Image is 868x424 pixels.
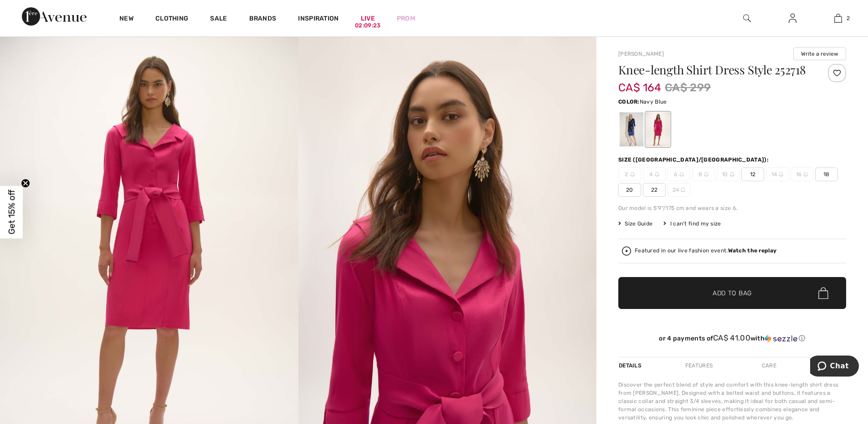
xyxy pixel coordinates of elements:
[789,13,796,24] img: My Info
[618,168,641,181] span: 2
[618,381,846,422] div: Discover the perfect blend of style and comfort with this knee-length shirt dress from [PERSON_NA...
[618,334,846,343] div: or 4 payments of with
[618,51,664,57] a: [PERSON_NAME]
[668,168,690,181] span: 6
[668,183,690,197] span: 24
[119,15,134,24] a: New
[730,172,734,177] img: ring-m.svg
[818,287,828,299] img: Bag.svg
[620,112,643,147] div: Navy Blue
[713,288,752,298] span: Add to Bag
[298,15,339,24] span: Inspiration
[743,13,751,24] img: search the website
[646,112,670,147] div: Geranium
[21,178,30,188] button: Close teaser
[618,204,846,212] div: Our model is 5'9"/175 cm and wears a size 6.
[791,168,813,181] span: 16
[618,64,808,76] h1: Knee-length Shirt Dress Style 252718
[816,13,860,24] a: 2
[704,172,709,177] img: ring-m.svg
[766,168,789,181] span: 14
[781,13,804,24] a: Sign In
[678,357,720,374] div: Features
[741,168,764,181] span: 12
[681,188,685,192] img: ring-m.svg
[618,277,846,309] button: Add to Bag
[834,13,842,24] img: My Bag
[6,190,17,235] span: Get 15% off
[618,156,770,164] div: Size ([GEOGRAPHIC_DATA]/[GEOGRAPHIC_DATA]):
[643,168,666,181] span: 4
[397,14,415,23] a: Prom
[815,168,838,181] span: 18
[618,99,640,105] span: Color:
[779,172,783,177] img: ring-m.svg
[728,247,777,254] strong: Watch the replay
[665,79,711,96] span: CA$ 299
[754,357,784,374] div: Care
[717,168,740,181] span: 10
[22,7,87,26] img: 1ère Avenue
[155,15,188,24] a: Clothing
[355,21,380,30] div: 02:09:23
[210,15,227,24] a: Sale
[618,72,661,94] span: CA$ 164
[640,99,667,105] span: Navy Blue
[803,172,808,177] img: ring-m.svg
[630,172,635,177] img: ring-m.svg
[765,335,797,343] img: Sezzle
[635,248,776,254] div: Featured in our live fashion event.
[643,183,666,197] span: 22
[810,356,859,378] iframe: Opens a widget where you can chat to one of our agents
[692,168,715,181] span: 8
[249,15,277,24] a: Brands
[361,14,375,23] a: Live02:09:23
[655,172,659,177] img: ring-m.svg
[618,357,644,374] div: Details
[847,14,850,22] span: 2
[618,183,641,197] span: 20
[793,47,846,60] button: Write a review
[663,220,721,228] div: I can't find my size
[622,246,631,256] img: Watch the replay
[618,220,652,228] span: Size Guide
[679,172,684,177] img: ring-m.svg
[713,333,750,342] span: CA$ 41.00
[618,334,846,346] div: or 4 payments ofCA$ 41.00withSezzle Click to learn more about Sezzle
